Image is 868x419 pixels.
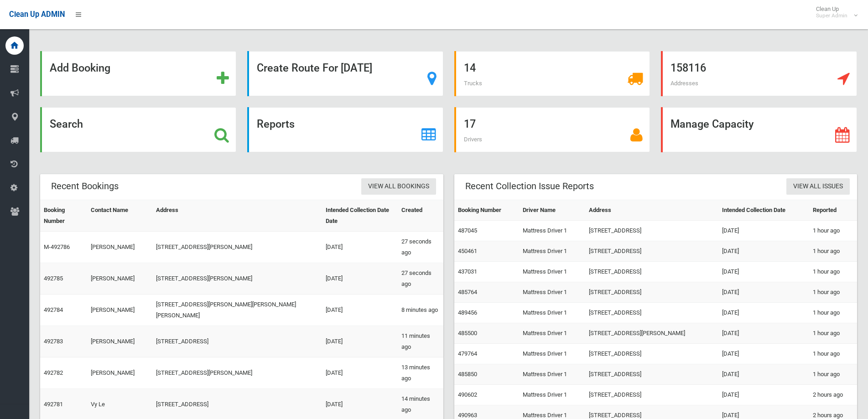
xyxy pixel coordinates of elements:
[519,364,585,385] td: Mattress Driver 1
[247,107,443,152] a: Reports
[809,241,857,262] td: 1 hour ago
[786,178,850,195] a: View All Issues
[152,263,322,295] td: [STREET_ADDRESS][PERSON_NAME]
[87,200,152,232] th: Contact Name
[322,295,398,326] td: [DATE]
[670,118,754,130] strong: Manage Capacity
[585,200,718,221] th: Address
[718,303,809,323] td: [DATE]
[809,303,857,323] td: 1 hour ago
[398,263,443,295] td: 27 seconds ago
[87,295,152,326] td: [PERSON_NAME]
[585,241,718,262] td: [STREET_ADDRESS]
[322,200,398,232] th: Intended Collection Date Date
[398,295,443,326] td: 8 minutes ago
[809,200,857,221] th: Reported
[247,51,443,96] a: Create Route For [DATE]
[454,107,650,152] a: 17 Drivers
[458,309,477,316] a: 489456
[458,227,477,234] a: 487045
[816,12,847,19] small: Super Admin
[519,323,585,344] td: Mattress Driver 1
[87,232,152,263] td: [PERSON_NAME]
[718,323,809,344] td: [DATE]
[718,200,809,221] th: Intended Collection Date
[152,357,322,389] td: [STREET_ADDRESS][PERSON_NAME]
[40,107,236,152] a: Search
[519,282,585,303] td: Mattress Driver 1
[44,401,63,408] a: 492781
[44,369,63,376] a: 492782
[322,326,398,357] td: [DATE]
[519,344,585,364] td: Mattress Driver 1
[809,262,857,282] td: 1 hour ago
[718,241,809,262] td: [DATE]
[44,338,63,345] a: 492783
[398,357,443,389] td: 13 minutes ago
[585,303,718,323] td: [STREET_ADDRESS]
[257,62,372,74] strong: Create Route For [DATE]
[40,51,236,96] a: Add Booking
[44,275,63,282] a: 492785
[458,391,477,398] a: 490602
[361,178,436,195] a: View All Bookings
[458,350,477,357] a: 479764
[257,118,295,130] strong: Reports
[585,385,718,405] td: [STREET_ADDRESS]
[519,241,585,262] td: Mattress Driver 1
[87,357,152,389] td: [PERSON_NAME]
[809,323,857,344] td: 1 hour ago
[44,243,70,250] a: M-492786
[50,62,110,74] strong: Add Booking
[718,221,809,241] td: [DATE]
[585,364,718,385] td: [STREET_ADDRESS]
[809,385,857,405] td: 2 hours ago
[458,330,477,336] a: 485500
[87,326,152,357] td: [PERSON_NAME]
[585,221,718,241] td: [STREET_ADDRESS]
[458,412,477,419] a: 490963
[519,262,585,282] td: Mattress Driver 1
[519,200,585,221] th: Driver Name
[585,262,718,282] td: [STREET_ADDRESS]
[718,364,809,385] td: [DATE]
[519,303,585,323] td: Mattress Driver 1
[809,364,857,385] td: 1 hour ago
[458,289,477,295] a: 485764
[809,221,857,241] td: 1 hour ago
[809,344,857,364] td: 1 hour ago
[718,344,809,364] td: [DATE]
[398,200,443,232] th: Created
[519,221,585,241] td: Mattress Driver 1
[670,80,698,87] span: Addresses
[718,282,809,303] td: [DATE]
[322,357,398,389] td: [DATE]
[519,385,585,405] td: Mattress Driver 1
[809,282,857,303] td: 1 hour ago
[40,177,130,195] header: Recent Bookings
[464,80,482,87] span: Trucks
[464,118,476,130] strong: 17
[718,262,809,282] td: [DATE]
[152,200,322,232] th: Address
[454,200,520,221] th: Booking Number
[454,177,605,195] header: Recent Collection Issue Reports
[44,306,63,313] a: 492784
[458,248,477,254] a: 450461
[585,282,718,303] td: [STREET_ADDRESS]
[661,107,857,152] a: Manage Capacity
[9,10,65,19] span: Clean Up ADMIN
[661,51,857,96] a: 158116 Addresses
[811,5,857,19] span: Clean Up
[398,326,443,357] td: 11 minutes ago
[322,232,398,263] td: [DATE]
[152,295,322,326] td: [STREET_ADDRESS][PERSON_NAME][PERSON_NAME][PERSON_NAME]
[152,326,322,357] td: [STREET_ADDRESS]
[398,232,443,263] td: 27 seconds ago
[40,200,87,232] th: Booking Number
[718,385,809,405] td: [DATE]
[464,136,482,143] span: Drivers
[322,263,398,295] td: [DATE]
[152,232,322,263] td: [STREET_ADDRESS][PERSON_NAME]
[50,118,83,130] strong: Search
